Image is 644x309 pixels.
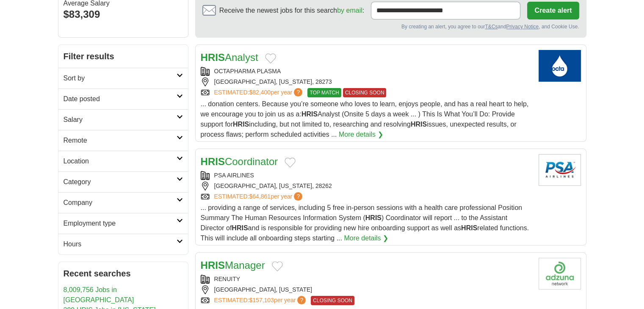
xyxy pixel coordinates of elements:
[344,233,388,243] a: More details ❯
[64,94,177,104] h2: Date posted
[219,6,364,16] span: Receive the newest jobs for this search :
[233,121,249,128] strong: HRIS
[272,261,283,271] button: Add to favorite jobs
[201,204,529,242] span: ... providing a range of services, including 5 free in-person sessions with a health care profess...
[202,23,579,30] div: By creating an alert, you agree to our and , and Cookie Use.
[411,121,427,128] strong: HRIS
[64,198,177,208] h2: Company
[249,89,271,96] span: $82,400
[201,77,532,86] div: [GEOGRAPHIC_DATA], [US_STATE], 28273
[265,53,276,63] button: Add to favorite jobs
[294,88,302,97] span: ?
[201,156,278,167] a: HRISCoordinator
[301,110,318,118] strong: HRIS
[337,7,362,14] a: by email
[201,52,225,63] strong: HRIS
[58,45,188,68] h2: Filter results
[214,192,304,201] a: ESTIMATED:$64,861per year?
[201,52,258,63] a: HRISAnalyst
[58,234,188,254] a: Hours
[249,193,271,200] span: $64,861
[58,213,188,234] a: Employment type
[539,258,581,290] img: Company logo
[64,156,177,166] h2: Location
[214,88,304,97] a: ESTIMATED:$82,400per year?
[58,151,188,171] a: Location
[365,214,381,221] strong: HRIS
[64,239,177,249] h2: Hours
[214,296,308,305] a: ESTIMATED:$157,103per year?
[201,100,529,138] span: ... donation centers. Because you’re someone who loves to learn, enjoys people, and has a real he...
[297,296,306,304] span: ?
[64,267,183,280] h2: Recent searches
[339,130,383,140] a: More details ❯
[58,88,188,109] a: Date posted
[201,182,532,190] div: [GEOGRAPHIC_DATA], [US_STATE], 28262
[64,135,177,146] h2: Remote
[285,157,296,168] button: Add to favorite jobs
[64,218,177,229] h2: Employment type
[64,73,177,83] h2: Sort by
[58,171,188,192] a: Category
[201,259,225,271] strong: HRIS
[58,192,188,213] a: Company
[58,109,188,130] a: Salary
[201,285,532,294] div: [GEOGRAPHIC_DATA], [US_STATE]
[506,24,539,30] a: Privacy Notice
[201,259,265,271] a: HRISManager
[201,275,532,284] div: RENUITY
[311,296,354,305] span: CLOSING SOON
[64,115,177,125] h2: Salary
[294,192,302,201] span: ?
[249,297,274,303] span: $157,103
[201,156,225,167] strong: HRIS
[64,177,177,187] h2: Category
[343,88,387,97] span: CLOSING SOON
[58,130,188,151] a: Remote
[527,2,579,19] button: Create alert
[64,286,134,303] a: 8,009,756 Jobs in [GEOGRAPHIC_DATA]
[214,172,254,179] a: PSA AIRLINES
[64,7,183,22] div: $83,309
[461,224,477,232] strong: HRIS
[539,154,581,186] img: PSA Airlines logo
[485,24,498,30] a: T&Cs
[214,68,281,74] a: OCTAPHARMA PLASMA
[307,88,341,97] span: TOP MATCH
[232,224,248,232] strong: HRIS
[58,68,188,88] a: Sort by
[539,50,581,82] img: OctaPharma Plasma logo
